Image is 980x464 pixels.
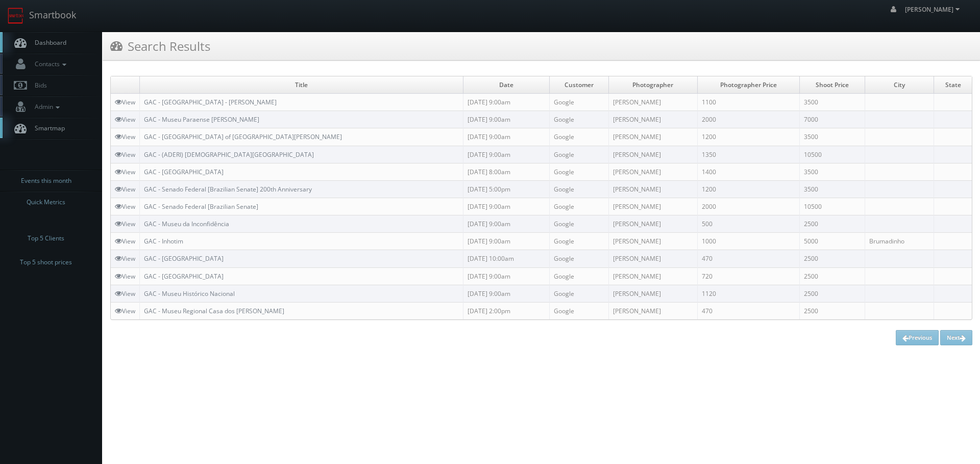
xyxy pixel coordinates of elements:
[550,302,609,319] td: Google
[550,267,609,285] td: Google
[800,76,865,94] td: Shoot Price
[800,128,865,146] td: 3500
[115,150,135,159] a: View
[697,76,799,94] td: Photographer Price
[800,302,865,319] td: 2500
[608,267,697,285] td: [PERSON_NAME]
[115,132,135,141] a: View
[697,267,799,285] td: 720
[144,254,224,263] a: GAC - [GEOGRAPHIC_DATA]
[608,215,697,233] td: [PERSON_NAME]
[115,307,135,315] a: View
[550,180,609,198] td: Google
[463,302,550,319] td: [DATE] 2:00pm
[110,37,210,55] h3: Search Results
[800,94,865,111] td: 3500
[144,237,183,245] a: GAC - Inhotim
[115,272,135,281] a: View
[550,146,609,163] td: Google
[463,250,550,267] td: [DATE] 10:00am
[697,233,799,250] td: 1000
[800,285,865,302] td: 2500
[144,185,312,194] a: GAC - Senado Federal [Brazilian Senate] 200th Anniversary
[115,202,135,211] a: View
[30,81,47,90] span: Bids
[697,285,799,302] td: 1120
[608,233,697,250] td: [PERSON_NAME]
[800,267,865,285] td: 2500
[550,285,609,302] td: Google
[463,215,550,233] td: [DATE] 9:00am
[697,250,799,267] td: 470
[550,128,609,146] td: Google
[608,198,697,215] td: [PERSON_NAME]
[115,168,135,176] a: View
[800,233,865,250] td: 5000
[608,76,697,94] td: Photographer
[800,111,865,128] td: 7000
[697,215,799,233] td: 500
[115,237,135,245] a: View
[140,76,463,94] td: Title
[20,257,72,267] span: Top 5 shoot prices
[21,176,71,186] span: Events this month
[608,94,697,111] td: [PERSON_NAME]
[550,163,609,180] td: Google
[144,115,259,124] a: GAC - Museu Paraense [PERSON_NAME]
[27,197,65,207] span: Quick Metrics
[463,146,550,163] td: [DATE] 9:00am
[608,163,697,180] td: [PERSON_NAME]
[144,272,224,281] a: GAC - [GEOGRAPHIC_DATA]
[800,215,865,233] td: 2500
[8,8,24,24] img: smartbook-logo.png
[800,250,865,267] td: 2500
[144,132,342,141] a: GAC - [GEOGRAPHIC_DATA] of [GEOGRAPHIC_DATA][PERSON_NAME]
[463,111,550,128] td: [DATE] 9:00am
[697,198,799,215] td: 2000
[608,111,697,128] td: [PERSON_NAME]
[115,220,135,228] a: View
[115,185,135,194] a: View
[144,150,314,159] a: GAC - (ADERI) [DEMOGRAPHIC_DATA][GEOGRAPHIC_DATA]
[144,307,284,315] a: GAC - Museu Regional Casa dos [PERSON_NAME]
[800,198,865,215] td: 10500
[115,289,135,298] a: View
[550,215,609,233] td: Google
[550,111,609,128] td: Google
[800,146,865,163] td: 10500
[934,76,972,94] td: State
[463,198,550,215] td: [DATE] 9:00am
[697,163,799,180] td: 1400
[608,302,697,319] td: [PERSON_NAME]
[697,146,799,163] td: 1350
[697,302,799,319] td: 470
[463,76,550,94] td: Date
[550,94,609,111] td: Google
[463,163,550,180] td: [DATE] 8:00am
[608,250,697,267] td: [PERSON_NAME]
[697,94,799,111] td: 1100
[30,38,66,47] span: Dashboard
[30,102,62,111] span: Admin
[865,233,934,250] td: Brumadinho
[800,180,865,198] td: 3500
[550,198,609,215] td: Google
[28,233,64,243] span: Top 5 Clients
[865,76,934,94] td: City
[550,76,609,94] td: Customer
[30,60,69,68] span: Contacts
[144,98,277,106] a: GAC - [GEOGRAPHIC_DATA] - [PERSON_NAME]
[115,98,135,106] a: View
[463,233,550,250] td: [DATE] 9:00am
[800,163,865,180] td: 3500
[144,289,235,298] a: GAC - Museu Histórico Nacional
[30,124,65,132] span: Smartmap
[463,128,550,146] td: [DATE] 9:00am
[463,267,550,285] td: [DATE] 9:00am
[115,254,135,263] a: View
[550,250,609,267] td: Google
[144,220,229,228] a: GAC - Museu da Inconfidência
[463,285,550,302] td: [DATE] 9:00am
[697,111,799,128] td: 2000
[697,180,799,198] td: 1200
